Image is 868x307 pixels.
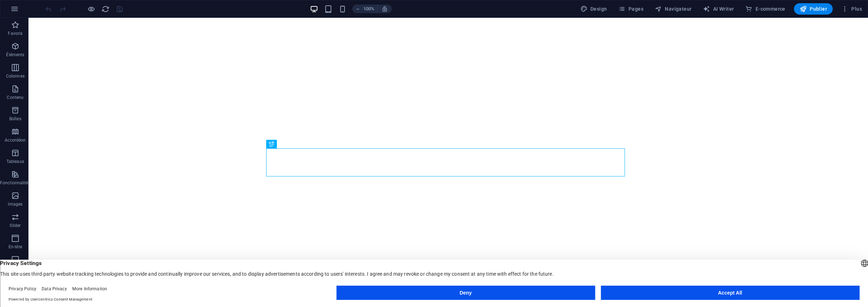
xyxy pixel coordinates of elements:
span: E-commerce [745,5,785,12]
p: Images [8,201,23,207]
p: Colonnes [6,73,25,79]
p: Favoris [8,31,22,36]
p: Boîtes [9,116,21,122]
div: Design (Ctrl+Alt+Y) [578,3,610,15]
button: Design [578,3,610,15]
span: Publier [800,5,827,12]
i: Actualiser la page [102,5,110,13]
button: Pages [616,3,646,15]
button: 100% [352,5,378,13]
button: Publier [794,3,833,15]
p: Éléments [6,52,24,58]
p: Tableaux [6,159,24,164]
p: Accordéon [5,137,26,143]
button: Cliquez ici pour quitter le mode Aperçu et poursuivre l'édition. [87,5,96,13]
button: Plus [838,3,865,15]
p: Contenu [7,95,23,100]
p: Slider [10,223,21,228]
button: E-commerce [742,3,788,15]
button: reload [101,5,110,13]
span: Plus [841,5,862,12]
span: Design [580,5,607,12]
button: AI Writer [700,3,737,15]
button: Navigateur [652,3,694,15]
h6: 100% [363,5,374,13]
p: En-tête [9,244,22,250]
i: Lors du redimensionnement, ajuster automatiquement le niveau de zoom en fonction de l'appareil sé... [382,6,388,12]
span: AI Writer [703,5,734,12]
span: Navigateur [655,5,691,12]
span: Pages [619,5,643,12]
